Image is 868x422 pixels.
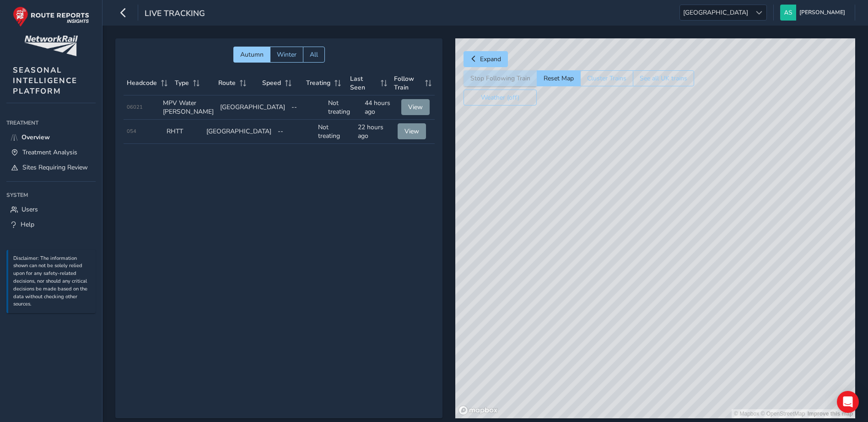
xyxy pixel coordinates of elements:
span: Overview [22,133,50,142]
span: All [310,50,318,59]
td: RHTT [163,120,203,144]
td: -- [275,120,314,144]
a: Help [6,217,96,232]
span: Treating [306,79,330,87]
a: Sites Requiring Review [6,160,96,175]
span: Type [175,79,189,87]
span: Headcode [127,79,157,87]
div: Treatment [6,116,96,130]
a: Overview [6,130,96,145]
span: Autumn [240,50,264,59]
span: Expand [480,55,501,63]
span: Treatment Analysis [22,148,77,157]
img: diamond-layout [780,5,796,21]
span: 06021 [127,104,143,111]
td: -- [288,95,325,120]
span: Help [21,220,34,229]
span: Last Seen [350,74,377,92]
td: 44 hours ago [361,95,398,120]
button: All [303,47,325,63]
img: customer logo [24,36,78,56]
div: System [6,188,96,202]
span: Follow Train [394,74,422,92]
button: Expand [464,51,508,67]
td: 22 hours ago [355,120,394,144]
a: Treatment Analysis [6,145,96,160]
div: Open Intercom Messenger [837,391,859,413]
button: Winter [270,47,303,63]
td: MPV Water [PERSON_NAME] [160,95,217,120]
button: Cluster Trains [580,70,633,86]
p: Disclaimer: The information shown can not be solely relied upon for any safety-related decisions,... [13,255,91,309]
span: View [404,127,419,136]
span: Speed [262,79,281,87]
a: Users [6,202,96,217]
td: [GEOGRAPHIC_DATA] [203,120,275,144]
button: Weather (off) [464,90,537,105]
td: Not treating [315,120,355,144]
button: View [401,99,430,115]
button: Reset Map [537,70,580,86]
td: Not treating [325,95,361,120]
span: 054 [127,128,136,135]
span: Sites Requiring Review [22,163,88,172]
button: Autumn [233,47,270,63]
img: rr logo [13,6,89,27]
span: Winter [277,50,297,59]
span: Users [22,205,38,214]
span: View [408,103,423,111]
span: Route [218,79,236,87]
td: [GEOGRAPHIC_DATA] [217,95,288,120]
button: View [398,123,426,139]
button: [PERSON_NAME] [780,5,848,21]
span: [GEOGRAPHIC_DATA] [680,5,751,20]
span: Live Tracking [145,8,205,21]
span: [PERSON_NAME] [799,5,845,21]
span: SEASONAL INTELLIGENCE PLATFORM [13,65,77,96]
button: See all UK trains [633,70,694,86]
